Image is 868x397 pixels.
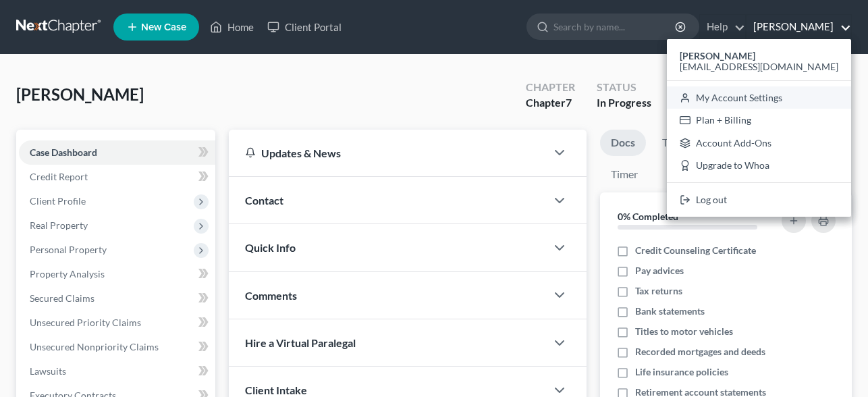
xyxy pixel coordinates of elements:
[30,341,159,352] span: Unsecured Nonpriority Claims
[667,39,851,217] div: [PERSON_NAME]
[19,165,215,189] a: Credit Report
[19,335,215,359] a: Unsecured Nonpriority Claims
[16,84,144,104] span: [PERSON_NAME]
[600,130,646,156] a: Docs
[667,132,851,155] a: Account Add-Ons
[30,292,94,304] span: Secured Claims
[526,80,575,95] div: Chapter
[600,161,649,188] a: Timer
[19,311,215,335] a: Unsecured Priority Claims
[19,286,215,311] a: Secured Claims
[667,155,851,178] a: Upgrade to Whoa
[141,22,186,32] span: New Case
[680,50,755,61] strong: [PERSON_NAME]
[245,289,297,302] span: Comments
[635,284,682,298] span: Tax returns
[245,383,307,396] span: Client Intake
[747,15,851,39] a: [PERSON_NAME]
[597,95,651,111] div: In Progress
[30,244,107,255] span: Personal Property
[597,80,651,95] div: Status
[30,147,97,158] span: Case Dashboard
[618,211,678,222] strong: 0% Completed
[30,317,141,328] span: Unsecured Priority Claims
[667,86,851,109] a: My Account Settings
[635,305,705,318] span: Bank statements
[30,268,105,280] span: Property Analysis
[19,359,215,383] a: Lawsuits
[635,325,733,338] span: Titles to motor vehicles
[635,264,684,277] span: Pay advices
[651,130,698,156] a: Tasks
[635,345,765,359] span: Recorded mortgages and deeds
[635,365,728,379] span: Life insurance policies
[245,194,283,207] span: Contact
[30,171,88,182] span: Credit Report
[553,14,677,39] input: Search by name...
[566,96,572,109] span: 7
[261,15,348,39] a: Client Portal
[667,109,851,132] a: Plan + Billing
[667,188,851,211] a: Log out
[680,61,838,72] span: [EMAIL_ADDRESS][DOMAIN_NAME]
[700,15,745,39] a: Help
[30,219,88,231] span: Real Property
[30,195,86,207] span: Client Profile
[19,140,215,165] a: Case Dashboard
[245,241,296,254] span: Quick Info
[526,95,575,111] div: Chapter
[203,15,261,39] a: Home
[19,262,215,286] a: Property Analysis
[245,336,356,349] span: Hire a Virtual Paralegal
[30,365,66,377] span: Lawsuits
[635,244,756,257] span: Credit Counseling Certificate
[245,146,530,160] div: Updates & News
